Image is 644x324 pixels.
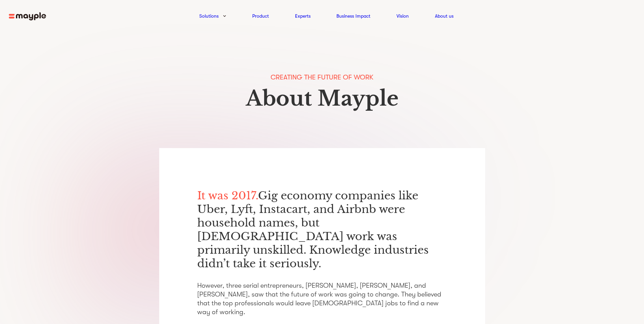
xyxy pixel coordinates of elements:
a: Vision [397,12,409,20]
p: Gig economy companies like Uber, Lyft, Instacart, and Airbnb were household names, but [DEMOGRAPH... [197,189,447,270]
a: Solutions [199,12,219,20]
a: About us [435,12,454,20]
a: Product [252,12,269,20]
a: Experts [295,12,311,20]
img: arrow-down [223,15,226,17]
span: It was 2017. [197,189,258,202]
a: Business Impact [336,12,370,20]
img: mayple-logo [9,12,46,21]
